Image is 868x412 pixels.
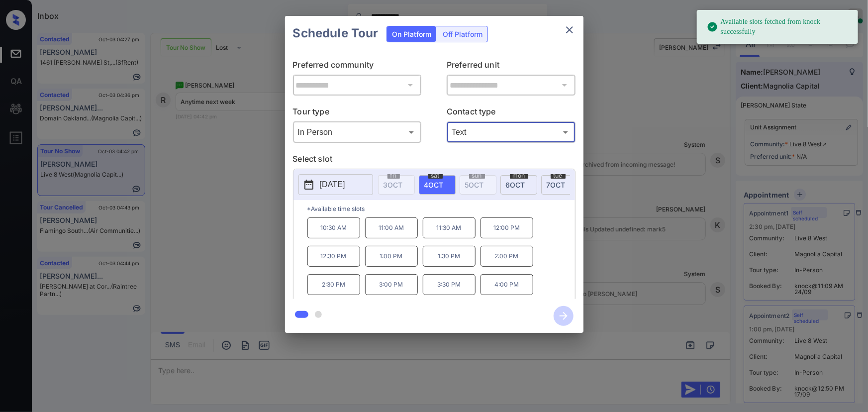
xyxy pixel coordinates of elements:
span: 6 OCT [506,181,525,189]
button: close [560,20,579,40]
p: Preferred community [293,59,422,75]
p: 1:00 PM [365,246,418,267]
p: 12:00 PM [481,217,533,238]
span: mon [510,173,528,179]
p: 2:30 PM [307,274,360,295]
div: date-select [419,175,456,195]
p: Tour type [293,105,422,121]
h2: Schedule Tour [285,16,386,51]
span: tue [551,173,566,179]
div: In Person [295,124,419,140]
button: [DATE] [298,174,373,195]
p: 4:00 PM [481,274,533,295]
div: date-select [541,175,578,195]
div: date-select [500,175,537,195]
div: Off Platform [438,26,487,42]
p: 12:30 PM [307,246,360,267]
p: Preferred unit [447,59,576,75]
p: 11:00 AM [365,217,418,238]
p: Contact type [447,105,576,121]
p: Select slot [293,153,576,169]
div: On Platform [387,26,436,42]
p: [DATE] [320,179,345,191]
p: 1:30 PM [423,246,476,267]
div: Available slots fetched from knock successfully [707,13,850,41]
p: 3:00 PM [365,274,418,295]
p: 2:00 PM [481,246,533,267]
p: *Available time slots [307,200,575,217]
p: 10:30 AM [307,217,360,238]
span: sat [428,173,443,179]
span: 7 OCT [547,181,566,189]
div: Text [449,124,573,140]
span: 4 OCT [424,181,444,189]
p: 11:30 AM [423,217,476,238]
p: 3:30 PM [423,274,476,295]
